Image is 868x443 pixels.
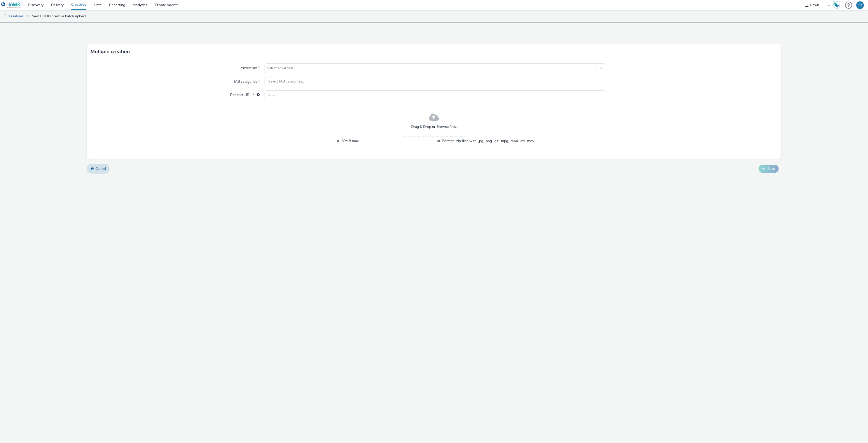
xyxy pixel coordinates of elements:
[91,48,130,56] h3: Multiple creation
[411,124,457,129] span: Drag & Drop or Browse files.
[87,164,110,174] a: Cancel
[95,166,106,171] span: Cancel
[3,14,8,19] img: dooh
[254,92,260,98] div: URL will be used as a validation URL with some SSPs and it will be the redirection URL of your cr...
[342,138,433,144] span: 80MB max
[268,79,304,84] span: Select IAB categories...
[768,166,775,171] span: Save
[1,2,21,8] img: undefined Logo
[264,90,606,99] input: url...
[442,138,534,144] span: Format: .zip filed with .jpg, .png, .gif, .mpg, .mp4, .avi, .mov
[232,77,262,84] label: IAB categories *
[833,1,841,9] img: Hawk Academy
[29,10,88,22] a: New DOOH creative batch upload
[858,1,863,9] div: HK
[239,63,262,71] label: Advertiser *
[833,1,843,9] a: Hawk Academy
[228,90,262,98] label: Redirect URL *
[759,165,779,173] button: Save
